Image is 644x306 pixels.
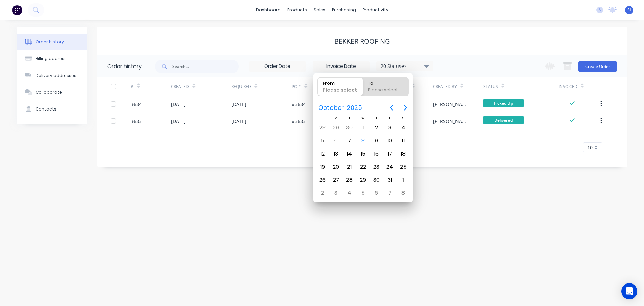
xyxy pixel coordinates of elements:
div: Tuesday, October 14, 2025 [344,149,355,159]
span: October [317,102,345,114]
div: T [343,115,356,121]
div: Wednesday, October 22, 2025 [358,162,368,172]
div: Sunday, October 26, 2025 [318,175,328,185]
div: BEKKER ROOFING [334,37,390,45]
div: Saturday, October 4, 2025 [398,123,408,133]
div: Sunday, October 19, 2025 [318,162,328,172]
div: Thursday, October 9, 2025 [371,136,381,146]
div: Wednesday, October 29, 2025 [358,175,368,185]
div: Wednesday, October 15, 2025 [358,149,368,159]
button: Create Order [578,61,617,72]
span: 2025 [345,102,363,114]
div: Created By [433,84,457,90]
div: Friday, October 10, 2025 [385,136,395,146]
div: Thursday, October 23, 2025 [371,162,381,172]
div: Please select [320,87,361,96]
div: Status [483,77,559,96]
button: Contacts [17,101,87,118]
button: Next page [398,101,412,115]
div: products [284,5,310,15]
div: Invoiced [559,84,577,90]
div: S [316,115,329,121]
div: M [329,115,343,121]
div: Thursday, October 16, 2025 [371,149,381,159]
div: Friday, October 31, 2025 [385,175,395,185]
div: Saturday, November 8, 2025 [398,188,408,198]
div: productivity [359,5,392,15]
div: Friday, October 24, 2025 [385,162,395,172]
div: F [383,115,396,121]
div: Tuesday, September 30, 2025 [344,123,355,133]
div: From [320,77,361,87]
input: Invoice Date [313,61,369,72]
div: To [365,77,406,87]
div: Monday, October 20, 2025 [331,162,341,172]
div: Tuesday, November 4, 2025 [344,188,355,198]
button: Collaborate [17,84,87,101]
a: dashboard [253,5,284,15]
div: Tuesday, October 21, 2025 [344,162,355,172]
div: S [396,115,410,121]
div: Monday, September 29, 2025 [331,123,341,133]
div: Open Intercom Messenger [621,283,637,299]
div: Invoiced [559,77,599,96]
span: Picked Up [483,99,524,107]
div: Saturday, October 18, 2025 [398,149,408,159]
div: Required [231,84,251,90]
div: Wednesday, November 5, 2025 [358,188,368,198]
div: purchasing [329,5,359,15]
div: 20 Statuses [377,62,433,70]
div: Required [231,77,292,96]
div: Order history [36,39,64,45]
span: Delivered [483,116,524,124]
div: Contacts [36,106,56,112]
div: Created By [433,77,483,96]
div: Saturday, November 1, 2025 [398,175,408,185]
span: 10 [587,144,593,151]
input: Search... [172,60,239,73]
div: 3683 [131,118,142,125]
div: Sunday, November 2, 2025 [318,188,328,198]
div: W [356,115,370,121]
div: Saturday, October 25, 2025 [398,162,408,172]
div: Created [171,84,189,90]
div: Sunday, October 12, 2025 [318,149,328,159]
div: #3684 [292,101,306,108]
input: Order Date [249,61,306,72]
div: PO # [292,77,382,96]
div: Sunday, October 5, 2025 [318,136,328,146]
div: Thursday, November 6, 2025 [371,188,381,198]
div: sales [310,5,329,15]
div: Created [171,77,231,96]
button: Delivery addresses [17,67,87,84]
div: [DATE] [171,118,186,125]
div: [PERSON_NAME] [433,101,470,108]
div: #3683 [292,118,306,125]
div: Monday, October 13, 2025 [331,149,341,159]
div: [PERSON_NAME] [433,118,470,125]
div: [DATE] [171,101,186,108]
div: PO # [292,84,301,90]
div: # [131,77,171,96]
div: Thursday, October 30, 2025 [371,175,381,185]
div: Status [483,84,498,90]
div: T [370,115,383,121]
div: Friday, October 3, 2025 [385,123,395,133]
button: Order history [17,34,87,50]
div: Billing address [36,56,67,62]
span: SI [627,7,631,13]
button: Billing address [17,50,87,67]
div: Friday, November 7, 2025 [385,188,395,198]
div: Monday, October 27, 2025 [331,175,341,185]
img: Factory [12,5,22,15]
div: 3684 [131,101,142,108]
div: Tuesday, October 28, 2025 [344,175,355,185]
button: Previous page [385,101,398,115]
div: Saturday, October 11, 2025 [398,136,408,146]
div: Collaborate [36,89,62,95]
button: October2025 [314,102,366,114]
div: [DATE] [231,101,246,108]
div: [DATE] [231,118,246,125]
div: Monday, November 3, 2025 [331,188,341,198]
div: Sunday, September 28, 2025 [318,123,328,133]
